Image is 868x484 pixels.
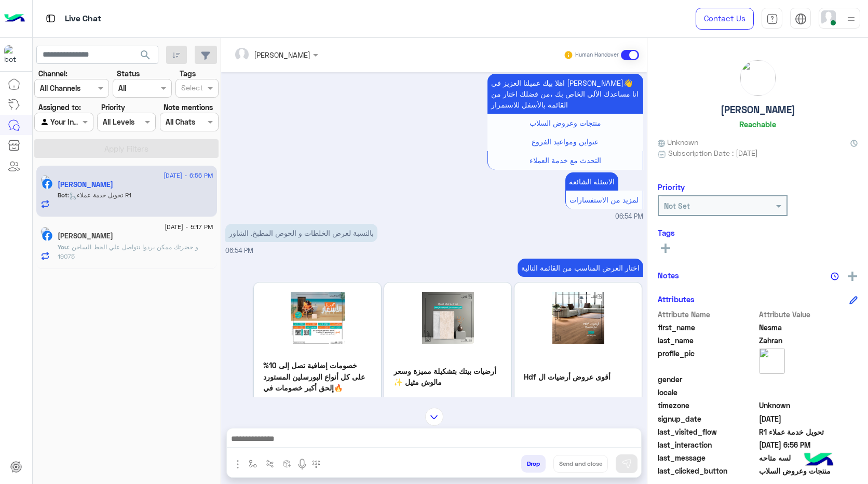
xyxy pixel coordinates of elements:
img: tab [795,13,807,25]
img: scroll [425,408,443,426]
span: null [759,374,858,385]
img: picture [40,175,50,184]
span: Nesma [759,322,858,333]
button: Apply Filters [34,139,219,158]
label: Assigned to: [38,102,81,113]
button: Send and close [553,455,608,473]
img: Trigger scenario [266,460,274,468]
p: 29/8/2025, 6:54 PM [487,74,643,114]
span: timezone [658,400,757,411]
h6: Priority [658,182,685,192]
p: 29/8/2025, 6:54 PM [565,172,618,191]
span: منتجات وعروض السلاب [759,465,858,476]
span: تحويل خدمة عملاء R1 [759,426,858,437]
label: Note mentions [164,102,213,113]
small: Human Handover [575,51,619,59]
img: 322208621163248 [4,45,23,64]
p: خصومات إضافية تصل إلى 10% على كل أنواع البورسلين المستورد 🔥إلحق أكبر خصومات في [263,360,372,393]
img: Logo [4,8,25,30]
img: select flow [249,460,257,468]
span: profile_pic [658,348,757,372]
p: Live Chat [65,12,101,26]
img: Facebook [42,231,52,241]
span: : تحويل خدمة عملاء R1 [67,191,131,199]
p: 29/8/2025, 6:54 PM [518,259,643,277]
span: لسه متاحه [759,452,858,463]
h6: Attributes [658,294,695,304]
p: 29/8/2025, 6:54 PM [225,224,377,242]
span: و حضرتك ممكن بردوا تتواصل علي الخط الساخن 19075 [58,243,198,260]
img: picture [759,348,785,374]
img: profile [845,12,858,25]
span: locale [658,387,757,398]
span: last_name [658,335,757,346]
span: null [759,387,858,398]
img: picture [740,60,776,96]
span: [DATE] - 5:17 PM [165,222,213,232]
button: select flow [245,455,262,472]
p: أرضيات بيتك بتشكيلة مميزة وسعر مالوش مثيل ✨ [394,366,502,388]
span: Attribute Value [759,309,858,320]
span: last_visited_flow [658,426,757,437]
img: V2hhdHNBcHAgSW1hZ2UgMjAyNS0wNC0xMyBhdCAxMSUyRTM1JTJFMjQgQU0gKDEpLmpwZWc%3D.jpeg [394,292,502,344]
label: Priority [101,102,125,113]
img: V2hhdHNBcHAgSW1hZ2UgMjAyNS0wNC0xMyBhdCAxMSUyRTM2JTJFMDIgQU0uanBlZw%3D%3D.jpeg [524,292,632,344]
span: last_clicked_button [658,465,757,476]
span: Unknown [658,137,698,147]
h5: [PERSON_NAME] [721,104,795,116]
span: search [139,49,152,61]
span: عنواين ومواعيد الفروع [532,137,599,146]
h6: Notes [658,271,679,280]
img: V2hhdHNBcHAgSW1hZ2UgMjAyNS0wNS0xNCBhdCA0JTJFMTIlMkUyNiBQTS5qcGVn.jpeg [263,292,372,344]
label: Tags [180,68,196,79]
span: Zahran [759,335,858,346]
img: make a call [312,460,320,468]
span: Unknown [759,400,858,411]
img: notes [831,272,839,280]
span: Bot [58,191,67,199]
h6: Tags [658,228,858,237]
span: gender [658,374,757,385]
span: Subscription Date : [DATE] [668,147,758,158]
span: You [58,243,68,251]
span: 06:54 PM [225,247,253,254]
button: create order [279,455,296,472]
img: Facebook [42,179,52,189]
img: send voice note [296,458,308,470]
button: Trigger scenario [262,455,279,472]
label: Status [117,68,140,79]
img: send attachment [232,458,244,470]
span: التحدث مع خدمة العملاء [530,156,601,165]
span: منتجات وعروض السلاب [530,118,601,127]
img: userImage [821,10,836,25]
label: Channel: [38,68,67,79]
span: signup_date [658,413,757,424]
img: create order [283,460,291,468]
span: لمزيد من الاستفسارات [569,195,639,204]
span: last_interaction [658,439,757,450]
img: picture [40,227,50,236]
span: 2025-08-29T15:56:02.423Z [759,439,858,450]
img: tab [44,12,57,25]
a: tab [762,8,782,30]
h5: Mamet Hana [58,232,113,240]
a: Contact Us [696,8,754,30]
span: first_name [658,322,757,333]
img: tab [766,13,778,25]
span: 2025-08-29T15:54:20.709Z [759,413,858,424]
span: last_message [658,452,757,463]
h6: Reachable [739,119,776,129]
p: أقوى عروض أرضيات ال Hdf [524,371,632,382]
span: Attribute Name [658,309,757,320]
img: send message [621,459,632,469]
span: [DATE] - 6:56 PM [164,171,213,180]
img: hulul-logo.png [801,442,837,479]
img: add [848,272,857,281]
h5: Nesma Zahran [58,180,113,189]
button: Drop [521,455,546,473]
button: search [133,46,158,68]
div: Select [180,82,203,96]
span: 06:54 PM [615,212,643,222]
